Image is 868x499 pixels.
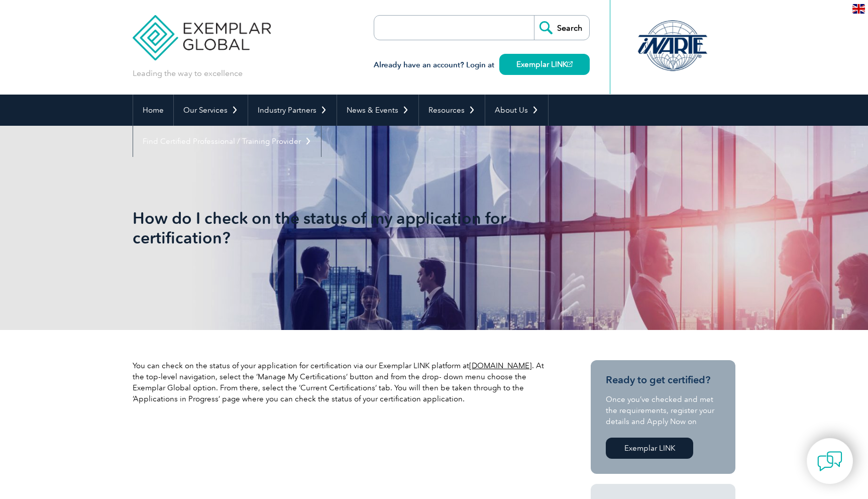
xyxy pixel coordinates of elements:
a: Find Certified Professional / Training Provider [133,126,321,157]
a: Industry Partners [248,95,337,126]
a: Resources [419,95,485,126]
p: Leading the way to excellence [133,68,243,79]
p: Once you’ve checked and met the requirements, register your details and Apply Now on [606,394,720,427]
img: contact-chat.png [817,449,842,474]
a: Our Services [174,95,248,126]
a: [DOMAIN_NAME] [469,361,532,370]
h3: Already have an account? Login at [374,59,590,71]
img: open_square.png [567,61,573,67]
h1: How do I check on the status of my application for certification? [133,208,518,247]
a: Exemplar LINK [606,438,693,459]
a: Home [133,95,173,126]
a: News & Events [337,95,418,126]
h3: Ready to get certified? [606,374,720,386]
img: en [852,4,865,14]
a: About Us [485,95,548,126]
p: You can check on the status of your application for certification via our Exemplar LINK platform ... [133,360,555,404]
input: Search [534,16,589,40]
a: Exemplar LINK [499,54,590,75]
